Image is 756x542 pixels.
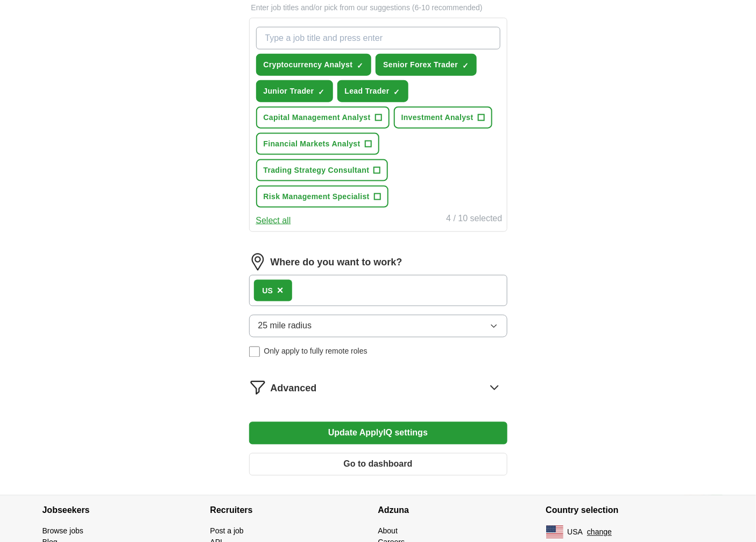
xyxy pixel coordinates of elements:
[264,346,368,357] span: Only apply to fully remote roles
[249,254,266,271] img: location.png
[271,255,402,270] label: Where do you want to work?
[256,186,388,208] button: Risk Management Specialist
[264,86,314,97] span: Junior Trader
[345,86,390,97] span: Lead Trader
[249,379,266,396] img: filter
[271,382,317,396] span: Advanced
[264,59,353,71] span: Cryptocurrency Analyst
[256,159,388,181] button: Trading Strategy Consultant
[256,107,390,129] button: Capital Management Analyst
[376,54,477,76] button: Senior Forex Trader✓
[277,283,284,299] button: ×
[337,80,408,102] button: Lead Trader✓
[401,112,474,123] span: Investment Analyst
[394,107,492,129] button: Investment Analyst
[277,284,284,296] span: ×
[394,88,400,96] span: ✓
[568,527,583,538] span: USA
[249,315,507,337] button: 25 mile radius
[256,54,372,76] button: Cryptocurrency Analyst✓
[43,527,83,536] a: Browse jobs
[249,422,507,445] button: Update ApplyIQ settings
[383,59,458,71] span: Senior Forex Trader
[357,61,363,70] span: ✓
[249,347,260,357] input: Only apply to fully remote roles
[256,214,291,227] button: Select all
[249,453,507,476] button: Go to dashboard
[319,88,325,96] span: ✓
[263,286,273,295] strong: US
[446,212,502,227] div: 4 / 10 selected
[256,27,500,50] input: Type a job title and press enter
[462,61,469,70] span: ✓
[264,165,370,176] span: Trading Strategy Consultant
[264,191,370,202] span: Risk Management Specialist
[264,138,361,150] span: Financial Markets Analyst
[264,112,371,123] span: Capital Management Analyst
[546,526,563,539] img: US flag
[210,527,244,536] a: Post a job
[249,2,507,13] p: Enter job titles and/or pick from our suggestions (6-10 recommended)
[587,527,612,538] button: change
[258,320,312,333] span: 25 mile radius
[378,527,398,536] a: About
[256,80,333,102] button: Junior Trader✓
[546,496,714,526] h4: Country selection
[256,133,379,155] button: Financial Markets Analyst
